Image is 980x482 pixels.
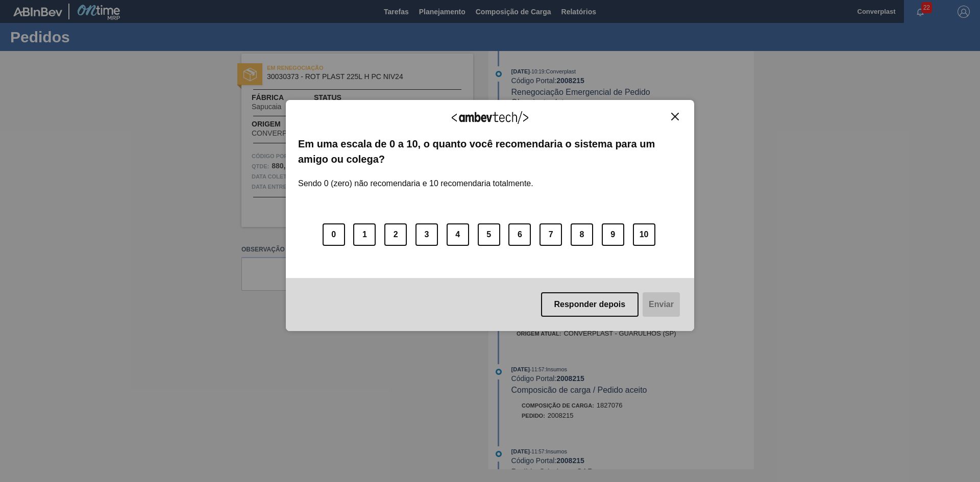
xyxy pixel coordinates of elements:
button: 2 [384,223,407,246]
button: 1 [353,223,376,246]
button: 5 [478,223,500,246]
label: Sendo 0 (zero) não recomendaria e 10 recomendaria totalmente. [298,167,533,188]
label: Em uma escala de 0 a 10, o quanto você recomendaria o sistema para um amigo ou colega? [298,136,682,167]
button: 0 [323,223,345,246]
button: Responder depois [541,292,639,317]
button: 8 [571,223,593,246]
button: 6 [508,223,531,246]
img: Close [671,113,679,120]
button: 9 [602,223,624,246]
button: 3 [415,223,438,246]
img: Logo Ambevtech [452,111,528,124]
button: 10 [633,223,655,246]
button: 4 [447,223,469,246]
button: 7 [540,223,562,246]
button: Close [668,112,682,121]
